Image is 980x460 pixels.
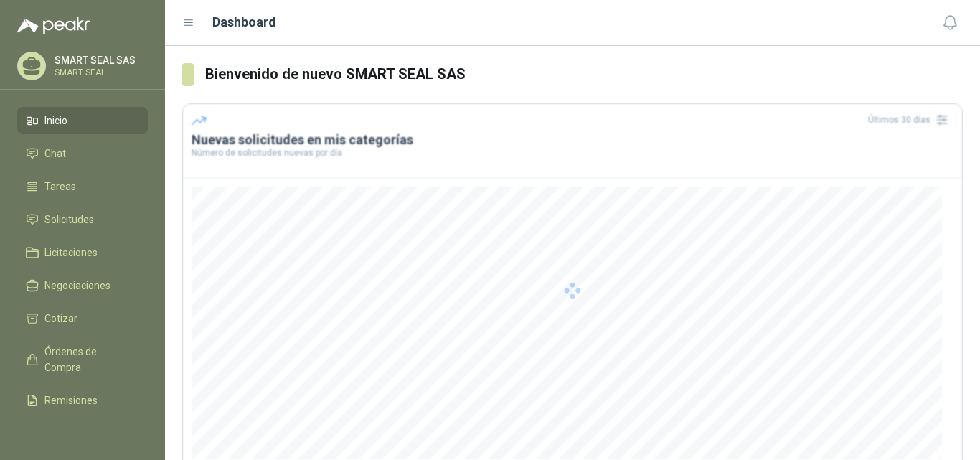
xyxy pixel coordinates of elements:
[212,12,276,32] h1: Dashboard
[17,107,148,134] a: Inicio
[44,278,110,294] span: Negociaciones
[17,239,148,266] a: Licitaciones
[17,140,148,167] a: Chat
[44,393,98,408] span: Remisiones
[17,17,90,34] img: Logo peakr
[17,420,148,447] a: Configuración
[17,206,148,233] a: Solicitudes
[17,338,148,381] a: Órdenes de Compra
[44,344,134,375] span: Órdenes de Compra
[17,305,148,332] a: Cotizar
[55,68,144,77] p: SMART SEAL
[44,113,67,128] span: Inicio
[44,311,77,327] span: Cotizar
[17,272,148,299] a: Negociaciones
[17,387,148,414] a: Remisiones
[55,55,144,65] p: SMART SEAL SAS
[44,245,98,260] span: Licitaciones
[44,146,66,161] span: Chat
[205,63,963,85] h3: Bienvenido de nuevo SMART SEAL SAS
[17,173,148,200] a: Tareas
[44,212,94,227] span: Solicitudes
[44,179,76,194] span: Tareas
